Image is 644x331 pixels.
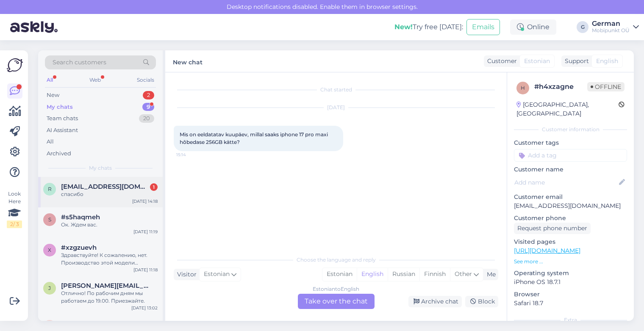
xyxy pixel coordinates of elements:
[174,256,498,264] div: Choose the language and reply
[408,296,462,307] div: Archive chat
[61,251,158,267] div: Здравствуйте! К сожалению, нет. Производство этой модели прекращено в [DATE]
[514,269,627,278] p: Operating system
[61,221,158,229] div: Ок. Ждем вас.
[388,268,419,281] div: Russian
[514,214,627,223] p: Customer phone
[510,19,556,35] div: Online
[176,152,208,158] span: 15:14
[561,57,589,66] div: Support
[514,178,617,187] input: Add name
[7,221,22,228] div: 2 / 3
[131,305,158,311] div: [DATE] 13:02
[53,58,106,67] span: Search customers
[47,103,73,111] div: My chats
[298,294,375,309] div: Take over the chat
[48,216,51,223] span: s
[455,270,472,278] span: Other
[592,20,639,34] a: GermanMobipunkt OÜ
[514,201,627,210] p: [EMAIL_ADDRESS][DOMAIN_NAME]
[514,237,627,246] p: Visited pages
[48,186,52,192] span: r
[483,270,496,279] div: Me
[61,290,158,305] div: Отлично! По рабочим дням мы работаем до 19.00. Приезжайте.
[61,213,100,221] span: #s5haqmeh
[514,223,591,234] div: Request phone number
[394,22,463,32] div: Try free [DATE]:
[587,82,625,91] span: Offline
[133,229,158,235] div: [DATE] 11:19
[514,299,627,308] p: Safari 18.7
[514,316,627,324] div: Extra
[592,27,630,34] div: Mobipunkt OÜ
[61,244,97,251] span: #xzgzuevh
[47,114,78,123] div: Team chats
[61,320,149,328] span: lizabernadska49@gmail.com
[514,247,580,254] a: [URL][DOMAIN_NAME]
[150,183,158,191] div: 1
[313,285,359,293] div: Estonian to English
[521,85,525,91] span: h
[47,126,78,135] div: AI Assistant
[514,149,627,162] input: Add a tag
[143,91,154,99] div: 2
[132,198,158,204] div: [DATE] 14:18
[89,164,112,172] span: My chats
[514,278,627,287] p: iPhone OS 18.7.1
[47,149,71,158] div: Archived
[357,268,388,281] div: English
[516,100,619,118] div: [GEOGRAPHIC_DATA], [GEOGRAPHIC_DATA]
[524,57,550,66] span: Estonian
[484,57,517,66] div: Customer
[139,114,154,123] div: 20
[394,23,413,31] b: New!
[465,296,498,307] div: Block
[174,86,498,94] div: Chat started
[514,126,627,133] div: Customer information
[7,57,23,73] img: Askly Logo
[61,190,158,198] div: спасибо
[142,103,154,111] div: 9
[514,258,627,265] p: See more ...
[514,138,627,147] p: Customer tags
[7,190,22,228] div: Look Here
[47,91,59,99] div: New
[45,74,55,86] div: All
[180,131,329,145] span: Mis on eeldatatav kuupäev, millal saaks iphone 17 pro maxi hõbedase 256GB kätte?
[135,74,156,86] div: Socials
[419,268,450,281] div: Finnish
[48,247,51,253] span: x
[61,183,149,190] span: reginka1140@mail.ru
[322,268,357,281] div: Estonian
[596,57,618,66] span: English
[514,165,627,174] p: Customer name
[88,74,103,86] div: Web
[48,285,51,291] span: J
[174,270,197,279] div: Visitor
[174,104,498,111] div: [DATE]
[466,19,500,35] button: Emails
[577,21,588,33] div: G
[534,82,587,92] div: # h4xzagne
[61,282,149,290] span: Jana.sergejenko@icloud.com
[204,270,230,279] span: Estonian
[592,20,630,27] div: German
[514,290,627,299] p: Browser
[173,55,203,67] label: New chat
[47,138,54,146] div: All
[133,267,158,273] div: [DATE] 11:18
[514,193,627,201] p: Customer email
